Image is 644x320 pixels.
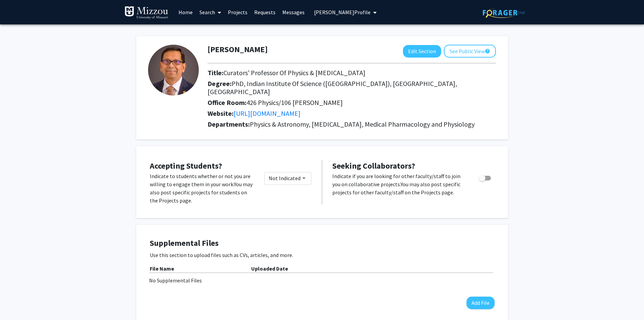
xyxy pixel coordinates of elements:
h4: Supplemental Files [150,238,495,248]
mat-icon: help [485,47,490,55]
div: Toggle [264,172,312,185]
p: Indicate if you are looking for other faculty/staff to join you on collaborative projects. You ma... [332,172,466,196]
p: Indicate to students whether or not you are willing to engage them in your work. You may also pos... [150,172,254,205]
a: Messages [279,0,308,24]
span: Not Indicated [269,175,301,182]
a: Requests [251,0,279,24]
button: See Public View [444,45,496,58]
button: Add File [467,297,495,309]
a: Home [175,0,196,24]
span: 426 Physics/106 [PERSON_NAME] [246,98,343,107]
b: File Name [150,265,174,272]
span: PhD, Indian Institute Of Science ([GEOGRAPHIC_DATA]), [GEOGRAPHIC_DATA], [GEOGRAPHIC_DATA] [208,79,457,96]
span: Seeking Collaborators? [332,161,415,171]
h2: Degree: [208,80,496,96]
div: No Supplemental Files [149,276,495,284]
span: [PERSON_NAME] Profile [314,9,371,16]
b: Uploaded Date [251,265,288,272]
a: Projects [224,0,251,24]
h2: Office Room: [208,99,496,107]
a: Search [196,0,224,24]
h2: Departments: [202,120,501,128]
img: Profile Picture [148,45,199,95]
div: Toggle [476,172,495,182]
iframe: Chat [5,290,29,315]
span: Physics & Astronomy, [MEDICAL_DATA], Medical Pharmacology and Physiology [250,120,475,128]
p: Use this section to upload files such as CVs, articles, and more. [150,251,495,259]
span: Curators' Professor Of Physics & [MEDICAL_DATA] [223,68,365,77]
button: Edit Section [403,45,441,58]
a: Opens in a new tab [234,109,301,118]
img: ForagerOne Logo [483,7,525,18]
span: Accepting Students? [150,161,222,171]
h1: [PERSON_NAME] [208,45,268,55]
h2: Title: [208,69,496,77]
img: University of Missouri Logo [124,6,168,20]
mat-select: Would you like to permit student requests? [264,172,312,185]
h2: Website: [208,109,496,118]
